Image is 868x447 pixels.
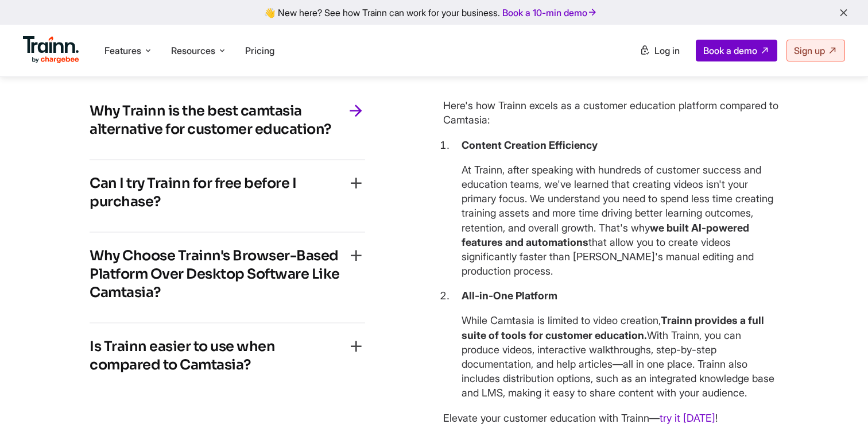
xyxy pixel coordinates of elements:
p: While Camtasia is limited to video creation, With Trainn, you can produce videos, interactive wal... [462,313,778,400]
b: Content Creation Efficiency [462,139,598,151]
img: Trainn Logo [23,36,79,64]
span: Features [104,44,141,57]
h4: Why Choose Trainn's Browser-Based Platform Over Desktop Software Like Camtasia? [90,246,347,302]
div: 👋 New here? See how Trainn can work for your business. [7,7,861,18]
span: Log in [654,45,680,56]
a: Book a demo [696,40,777,61]
p: Here's how Trainn excels as a customer education platform compared to Camtasia: [443,98,778,127]
span: Book a demo [703,45,757,56]
p: At Trainn, after speaking with hundreds of customer success and education teams, we've learned th... [462,163,778,279]
b: Trainn provides a full suite of tools for customer education. [462,314,764,341]
b: All-in-One Platform [462,290,557,302]
span: Resources [171,44,215,57]
h4: Can I try Trainn for free before I purchase? [90,174,347,211]
a: Book a 10-min demo [500,5,600,21]
a: Log in [633,40,687,61]
iframe: Chat Widget [811,392,868,447]
b: we built AI-powered features and automations [462,222,749,248]
h4: Is Trainn easier to use when compared to Camtasia? [90,337,347,374]
h4: Why Trainn is the best camtasia alternative for customer education? [90,102,347,138]
p: Elevate your customer education with Trainn— ! [443,411,778,425]
a: try it [DATE] [660,412,715,424]
span: Sign up [794,45,825,56]
a: Sign up [786,40,845,61]
a: Pricing [245,45,274,56]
